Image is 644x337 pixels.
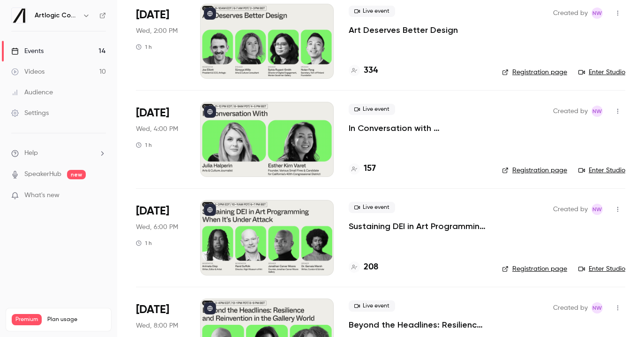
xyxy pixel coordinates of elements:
[136,26,178,36] span: Wed, 2:00 PM
[349,123,487,134] a: In Conversation with [PERSON_NAME]
[592,106,602,117] span: NW
[67,170,86,179] span: new
[136,200,185,275] div: Sep 17 Wed, 6:00 PM (Europe/London)
[578,166,625,175] a: Enter Studio
[592,106,603,117] span: Natasha Whiffin
[11,88,53,97] div: Audience
[364,162,376,175] h4: 157
[553,106,588,117] span: Created by
[136,106,169,121] span: [DATE]
[11,46,44,56] div: Events
[349,261,378,274] a: 208
[24,191,60,200] span: What's new
[12,8,27,23] img: Artlogic Connect 2025
[349,319,487,330] a: Beyond the Headlines: Resilience and Reinvention in the Gallery World
[364,261,378,274] h4: 208
[349,24,458,36] a: Art Deserves Better Design
[136,321,178,330] span: Wed, 8:00 PM
[553,204,588,215] span: Created by
[592,8,603,19] span: Natasha Whiffin
[578,68,625,77] a: Enter Studio
[349,64,378,77] a: 334
[592,8,602,19] span: NW
[136,204,169,219] span: [DATE]
[24,169,61,179] a: SpeakerHub
[136,102,185,177] div: Sep 17 Wed, 4:00 PM (Europe/London)
[364,64,378,77] h4: 334
[553,302,588,314] span: Created by
[592,204,602,215] span: NW
[11,108,49,118] div: Settings
[136,4,185,79] div: Sep 17 Wed, 2:00 PM (Europe/London)
[136,43,152,51] div: 1 h
[349,221,487,232] a: Sustaining DEI in Art Programming When It’s Under Attack
[136,124,178,134] span: Wed, 4:00 PM
[592,204,603,215] span: Natasha Whiffin
[592,302,603,314] span: Natasha Whiffin
[502,68,567,77] a: Registration page
[95,191,106,200] iframe: Noticeable Trigger
[349,104,395,115] span: Live event
[349,300,395,312] span: Live event
[349,202,395,213] span: Live event
[35,11,79,20] h6: Artlogic Connect 2025
[136,239,152,247] div: 1 h
[47,316,105,323] span: Plan usage
[578,264,625,274] a: Enter Studio
[502,166,567,175] a: Registration page
[136,141,152,149] div: 1 h
[11,148,106,158] li: help-dropdown-opener
[502,264,567,274] a: Registration page
[349,162,376,175] a: 157
[24,148,38,158] span: Help
[349,6,395,17] span: Live event
[136,222,178,232] span: Wed, 6:00 PM
[136,8,169,23] span: [DATE]
[136,302,169,317] span: [DATE]
[553,8,588,19] span: Created by
[592,302,602,314] span: NW
[11,67,45,77] div: Videos
[12,314,42,325] span: Premium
